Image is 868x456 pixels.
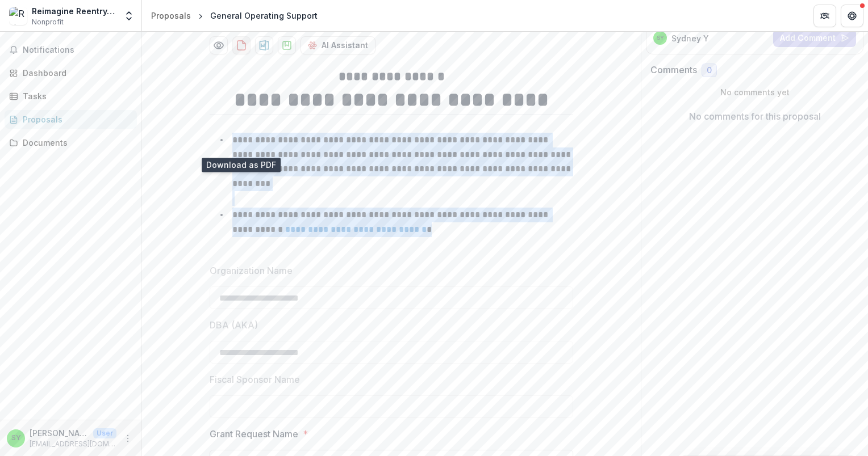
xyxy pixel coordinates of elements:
button: Preview 713b55bd-373d-463d-b9ee-a562ca11f089-1.pdf [210,36,228,54]
span: Notifications [23,45,132,55]
a: Proposals [5,110,137,129]
div: Dashboard [23,67,128,79]
button: Notifications [5,41,137,59]
p: Grant Request Name [210,427,298,441]
span: Nonprofit [32,17,64,27]
div: Sydney Yates [11,434,21,442]
div: Proposals [151,10,191,22]
span: 0 [707,66,712,75]
p: [PERSON_NAME] [30,427,89,439]
button: Add Comment [773,29,856,47]
p: Sydney Y [671,32,709,44]
img: Reimagine Reentry, Inc. [9,7,27,25]
button: download-proposal [278,36,296,54]
div: Tasks [23,90,128,102]
button: download-proposal [232,36,251,54]
div: Reimagine Reentry, Inc. [32,5,116,17]
button: Open entity switcher [121,5,137,27]
button: Get Help [841,5,863,27]
p: [EMAIL_ADDRESS][DOMAIN_NAME] [30,439,116,449]
button: More [121,432,135,445]
div: Sydney Yates [657,35,664,41]
p: Fiscal Sponsor Name [210,373,300,386]
a: Dashboard [5,64,137,82]
p: User [93,428,116,438]
h2: Comments [650,65,697,75]
p: Organization Name [210,264,293,277]
p: No comments yet [650,86,859,98]
a: Documents [5,133,137,152]
div: General Operating Support [210,10,318,22]
p: No comments for this proposal [689,109,821,123]
a: Proposals [147,7,195,24]
button: download-proposal [255,36,273,54]
a: Tasks [5,87,137,105]
button: Partners [813,5,836,27]
div: Proposals [23,113,128,125]
p: DBA (AKA) [210,318,258,332]
button: AI Assistant [301,36,375,54]
nav: breadcrumb [147,7,322,24]
div: Documents [23,137,128,149]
